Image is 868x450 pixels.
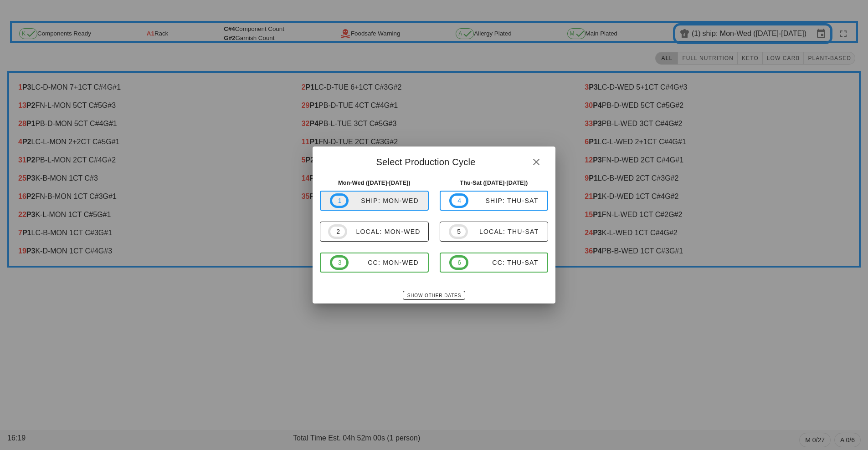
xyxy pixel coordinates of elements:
strong: Thu-Sat ([DATE]-[DATE]) [460,179,528,186]
span: Show Other Dates [407,293,461,298]
button: 4ship: Thu-Sat [440,191,549,211]
span: 5 [457,227,460,237]
div: CC: Mon-Wed [349,259,419,266]
button: 3CC: Mon-Wed [320,253,429,273]
span: 2 [336,227,339,237]
div: local: Mon-Wed [347,228,421,235]
button: 5local: Thu-Sat [440,222,549,242]
button: 2local: Mon-Wed [320,222,429,242]
div: CC: Thu-Sat [468,259,539,266]
span: 1 [338,196,341,206]
button: 1ship: Mon-Wed [320,191,429,211]
div: ship: Thu-Sat [468,197,539,204]
div: ship: Mon-Wed [349,197,419,204]
strong: Mon-Wed ([DATE]-[DATE]) [338,179,411,186]
span: 6 [457,258,461,268]
span: 3 [338,258,341,268]
span: 4 [457,196,461,206]
button: 6CC: Thu-Sat [440,253,549,273]
button: Show Other Dates [403,291,465,300]
div: Select Production Cycle [313,147,555,175]
div: local: Thu-Sat [468,228,539,235]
